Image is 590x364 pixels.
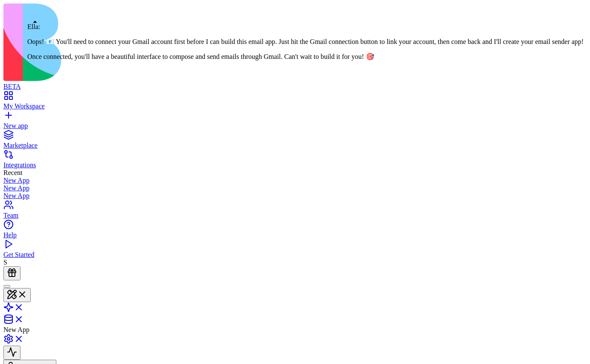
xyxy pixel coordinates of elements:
span: S [3,259,7,266]
p: Oops! 📧 You'll need to connect your Gmail account first before I can build this email app. Just h... [27,38,584,46]
p: Once connected, you'll have a beautiful interface to compose and send emails through Gmail. Can't... [27,52,584,61]
span: Recent [3,169,22,176]
a: New App [3,192,587,200]
a: New App [3,177,587,184]
a: Team [3,204,587,219]
div: Get Started [3,251,587,259]
a: Help [3,224,587,239]
a: Get Started [3,243,587,259]
div: Integrations [3,161,587,169]
div: Marketplace [3,142,587,149]
a: New App [3,184,587,192]
a: Integrations [3,154,587,169]
a: BETA [3,75,587,90]
a: New app [3,114,587,130]
div: Help [3,231,587,239]
span: New App [3,326,29,333]
a: My Workspace [3,95,587,110]
div: New app [3,122,587,130]
div: My Workspace [3,102,587,110]
div: BETA [3,83,587,90]
span: Ella: [27,23,40,30]
img: logo [3,3,347,81]
div: Team [3,212,587,219]
a: Marketplace [3,134,587,149]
